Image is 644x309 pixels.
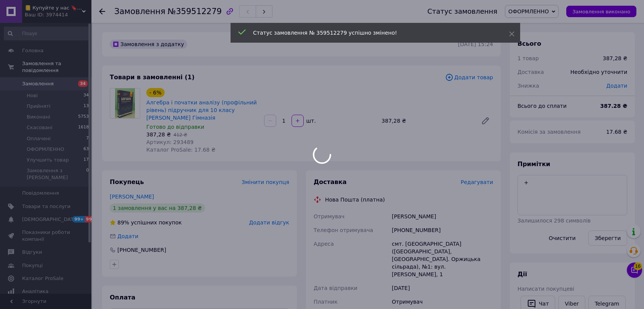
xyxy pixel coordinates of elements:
[314,285,357,291] span: Дата відправки
[146,88,165,97] div: - 6%
[517,218,591,224] span: Залишилося 298 символів
[517,271,527,278] span: Дії
[27,114,50,120] span: Виконані
[22,203,70,210] span: Товари та послуги
[508,8,549,14] span: ОФОРМЛЕННО
[22,249,42,256] span: Відгуки
[314,227,373,233] span: Телефон отримувача
[25,5,82,11] span: 📒 Купуйте у нас 🔖 - Буквоїд
[110,40,187,49] div: Замовлення з додатку
[99,8,105,15] div: Повернутися назад
[323,196,387,203] div: Нова Пошта (платна)
[603,54,627,62] div: 387,28 ₴
[314,299,338,305] span: Платник
[517,40,541,47] span: Всього
[314,241,334,247] span: Адреса
[390,237,495,281] div: смт. [GEOGRAPHIC_DATA] ([GEOGRAPHIC_DATA], [GEOGRAPHIC_DATA]. Оржицька сільрада), №1: вул. [PERSO...
[378,115,475,126] div: 387,28 ₴
[27,146,64,153] span: ОФОРМЛЕННО
[606,129,627,135] span: 17.68 ₴
[110,194,154,200] a: [PERSON_NAME]
[22,60,91,74] span: Замовлення та повідомлення
[600,103,627,109] b: 387.28 ₴
[478,113,493,128] a: Редагувати
[72,216,85,223] span: 99+
[22,47,43,54] span: Головна
[146,99,257,121] a: Алгебра і початки аналізу (профільний рівень) підручник для 10 класу [PERSON_NAME] Гімназія
[110,178,144,186] span: Покупець
[83,146,89,153] span: 63
[606,83,627,89] span: Додати
[517,55,539,61] span: 1 товар
[27,135,51,142] span: Оплачені
[78,80,88,87] span: 34
[627,263,642,278] button: Чат з покупцем16
[253,29,490,37] div: Статус замовлення № 359512279 успішно змінено!
[22,262,43,269] span: Покупці
[390,281,495,295] div: [DATE]
[22,229,70,243] span: Показники роботи компанії
[146,124,204,130] span: Готово до відправки
[22,288,48,295] span: Аналітика
[117,219,129,226] span: 89%
[78,114,89,120] span: 5753
[517,160,550,168] span: Примітки
[4,27,90,40] input: Пошук
[85,216,98,223] span: 99+
[428,8,498,15] div: Статус замовлення
[27,157,69,163] span: Улучшить товар
[22,216,78,223] span: [DEMOGRAPHIC_DATA]
[22,80,54,87] span: Замовлення
[22,190,59,197] span: Повідомлення
[110,294,135,301] span: Оплата
[390,223,495,237] div: [PHONE_NUMBER]
[173,132,187,138] span: 412 ₴
[27,124,53,131] span: Скасовані
[22,275,63,282] span: Каталог ProSale
[25,11,91,18] div: Ваш ID: 3974414
[517,83,539,89] span: Знижка
[572,9,630,14] span: Замовлення виконано
[304,117,317,125] div: шт.
[146,131,171,138] span: 387,28 ₴
[27,92,38,99] span: Нові
[314,178,347,186] span: Доставка
[517,129,581,135] span: Комісія за замовлення
[390,295,495,309] div: Отримувач
[115,88,135,118] img: Алгебра і початки аналізу (профільний рівень) підручник для 10 класу Мерзляк А. Г. Гімназія
[314,213,344,219] span: Отримувач
[634,263,642,270] span: 16
[249,219,289,226] span: Додати відгук
[110,203,205,213] div: 1 замовлення у вас на 387,28 ₴
[566,64,632,80] div: Необхідно уточнити
[83,157,89,163] span: 17
[27,167,86,181] span: Замовлення з [PERSON_NAME]
[566,6,636,17] button: Замовлення виконано
[588,231,627,246] button: Зберегти
[517,103,567,109] span: Всього до сплати
[78,124,89,131] span: 1618
[146,139,194,145] span: Артикул: 293489
[83,92,89,99] span: 34
[110,74,195,81] span: Товари в замовленні (1)
[86,135,89,142] span: 7
[27,103,50,110] span: Прийняті
[461,179,493,185] span: Редагувати
[242,179,289,185] span: Змінити покупця
[117,233,138,239] span: Додати
[83,103,89,110] span: 13
[517,175,627,215] textarea: +
[146,147,215,153] span: Каталог ProSale: 17.68 ₴
[86,167,89,181] span: 0
[110,219,182,226] div: успішних покупок
[517,69,544,75] span: Доставка
[168,7,222,16] span: №359512279
[542,231,582,246] button: Очистити
[445,73,493,82] span: Додати товар
[517,286,574,292] span: Написати покупцеві
[117,246,167,254] div: [PHONE_NUMBER]
[390,210,495,223] div: [PERSON_NAME]
[114,7,165,16] span: Замовлення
